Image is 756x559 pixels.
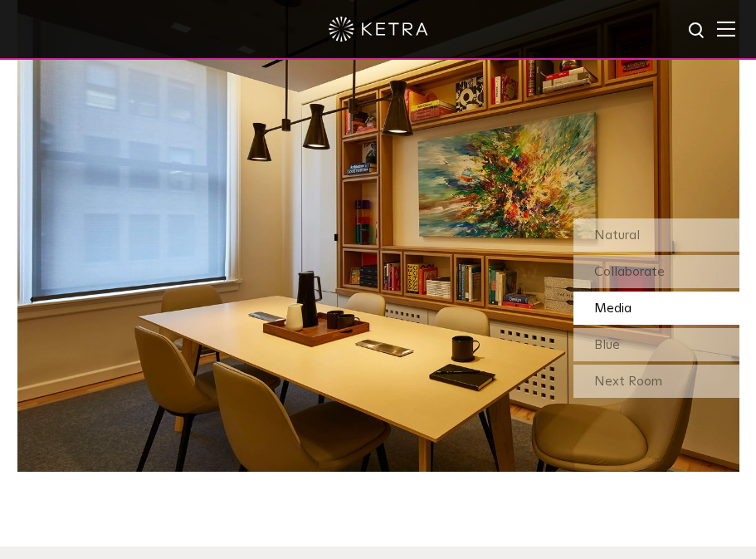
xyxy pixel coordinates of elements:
[594,302,632,315] span: Media
[594,228,640,242] span: Natural
[573,365,739,398] div: Next Room
[717,21,735,37] img: Hamburger%20Nav.svg
[594,338,620,351] span: Blue
[687,21,708,42] img: search icon
[594,265,665,278] span: Collaborate
[329,17,428,42] img: ketra-logo-2019-white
